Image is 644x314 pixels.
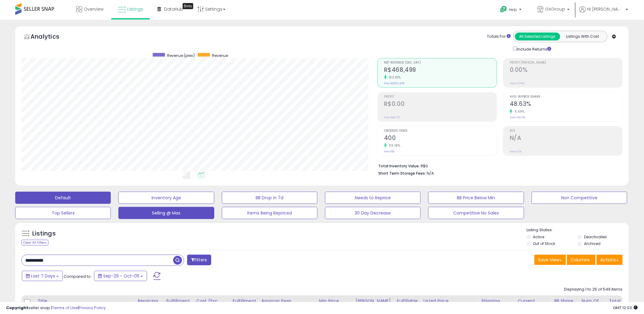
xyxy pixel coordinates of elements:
[510,61,622,65] span: Profit [PERSON_NAME]
[613,305,638,311] span: 2025-10-13 12:03 GMT
[167,53,195,58] span: Revenue (prev)
[428,207,524,219] button: Competitive No Sales
[582,298,604,311] div: Num of Comp.
[64,274,92,279] span: Compared to:
[15,192,111,204] button: Default
[510,66,622,75] h2: 0.00%
[510,100,622,109] h2: 48.63%
[554,298,576,311] div: BB Share 24h.
[6,305,106,311] div: seller snap | |
[510,116,525,119] small: Prev: 46.01%
[534,255,566,265] button: Save View
[509,7,517,12] span: Help
[325,192,421,204] button: Needs to Reprice
[510,150,522,153] small: Prev: N/A
[533,234,544,239] label: Active
[515,33,560,40] button: All Selected Listings
[79,305,106,311] a: Privacy Policy
[187,255,211,265] button: Filters
[487,34,511,40] div: Totals For
[584,234,607,239] label: Deactivated
[423,298,476,304] div: Listed Price
[495,1,528,20] a: Help
[37,298,132,304] div: Title
[261,298,314,304] div: Amazon Fees
[510,134,622,143] h2: N/A
[384,82,404,85] small: Prev: R$201,408
[384,134,497,143] h2: 400
[571,257,590,263] span: Columns
[22,271,63,281] button: Last 7 Days
[384,95,497,99] span: Profit
[196,298,228,311] div: Cost (Exc. VAT)
[527,227,629,233] p: Listing States:
[597,255,623,265] button: Actions
[545,6,565,12] span: GXGroup
[518,298,549,311] div: Current Buybox Price
[532,192,627,204] button: Non Competitive
[378,162,618,169] li: R$0
[222,192,317,204] button: BB Drop in 7d
[587,6,624,12] span: Hi [PERSON_NAME]
[378,171,426,176] b: Short Term Storage Fees:
[222,207,317,219] button: Items Being Repriced
[384,66,497,75] h2: R$468,499
[384,100,497,109] h2: R$0.00
[325,207,421,219] button: 30 Day Decrease
[233,298,256,311] div: Fulfillment Cost
[510,82,524,85] small: Prev: 0.00%
[560,33,605,40] button: Listings With Cost
[356,298,392,304] div: [PERSON_NAME]
[510,95,622,99] span: Avg. Buybox Share
[500,5,508,13] i: Get Help
[509,45,559,52] div: Include Returns
[21,240,48,246] div: Clear All Filters
[32,229,56,238] h5: Listings
[609,298,631,311] div: Total Rev.
[31,273,55,279] span: Last 7 Days
[387,75,401,80] small: 132.61%
[166,298,191,304] div: Fulfillment
[103,273,139,279] span: Sep-29 - Oct-05
[428,192,524,204] button: BB Price Below Min
[30,32,71,42] h5: Analytics
[384,150,395,153] small: Prev: 182
[384,116,400,119] small: Prev: R$0.00
[6,305,28,311] strong: Copyright
[384,129,497,133] span: Ordered Items
[567,255,596,265] button: Columns
[427,170,434,176] span: N/A
[384,61,497,65] span: Net Revenue (Exc. VAT)
[212,53,228,58] span: Revenue
[183,3,193,9] div: Tooltip anchor
[513,109,525,114] small: 5.69%
[510,129,622,133] span: ROI
[564,287,623,292] div: Displaying 1 to 25 of 549 items
[533,241,555,246] label: Out of Stock
[579,6,628,20] a: Hi [PERSON_NAME]
[378,163,420,169] b: Total Inventory Value:
[15,207,111,219] button: Top Sellers
[84,6,103,12] span: Overview
[94,271,147,281] button: Sep-29 - Oct-05
[387,143,401,148] small: 119.78%
[397,298,418,311] div: Fulfillable Quantity
[319,298,351,304] div: Min Price
[164,6,183,12] span: DataHub
[118,207,214,219] button: Selling @ Max
[138,298,161,304] div: Repricing
[118,192,214,204] button: Inventory Age
[127,6,143,12] span: Listings
[584,241,600,246] label: Archived
[52,305,78,311] a: Terms of Use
